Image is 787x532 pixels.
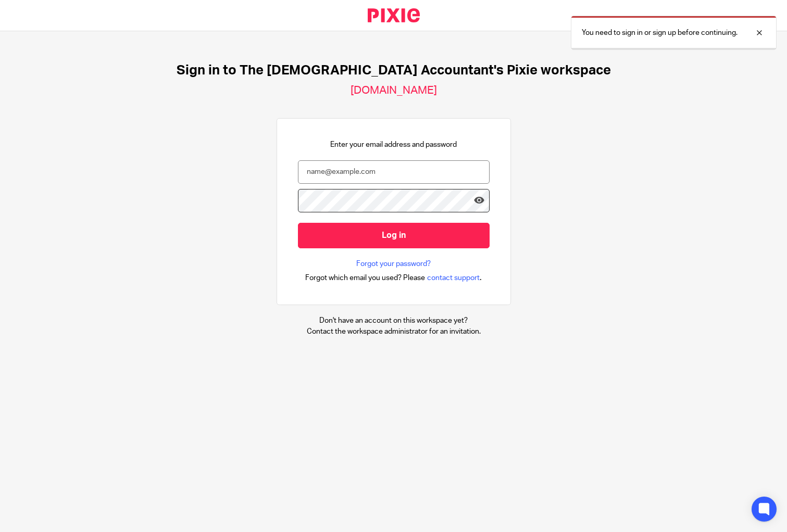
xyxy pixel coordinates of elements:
p: You need to sign in or sign up before continuing. [582,28,738,38]
p: Enter your email address and password [330,140,457,150]
h1: Sign in to The [DEMOGRAPHIC_DATA] Accountant's Pixie workspace [177,62,611,79]
input: Log in [298,223,490,248]
p: Contact the workspace administrator for an invitation. [307,326,481,337]
p: Don't have an account on this workspace yet? [307,315,481,326]
input: name@example.com [298,160,490,184]
div: . [305,272,482,284]
span: Forgot which email you used? Please [305,273,425,283]
a: Forgot your password? [356,259,431,269]
span: contact support [427,273,480,283]
h2: [DOMAIN_NAME] [351,84,437,97]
